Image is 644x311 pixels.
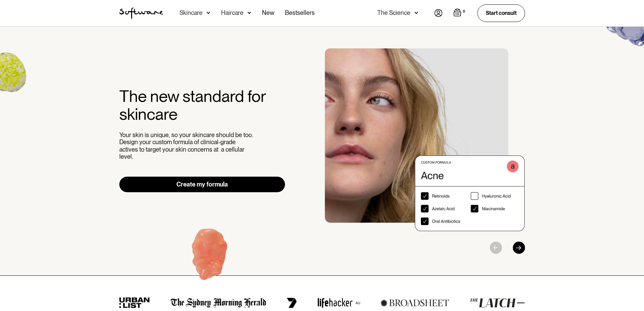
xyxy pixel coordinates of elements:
[171,298,266,308] img: the Sydney morning herald logo
[477,4,525,22] a: Start consult
[167,215,252,298] img: Hydroquinone (skin lightening agent)
[119,297,150,308] img: urban list logo
[119,177,285,192] a: Create my formula
[119,7,163,19] a: home
[414,9,418,16] img: arrow down
[119,7,163,19] img: Software Logo
[513,242,525,254] div: Next slide
[461,8,467,15] div: 0
[453,8,467,18] a: Open empty cart
[377,9,410,16] div: The Science
[247,9,251,16] img: arrow down
[325,48,525,231] div: 1 / 3
[470,298,525,308] img: the latch logo
[180,9,202,16] div: Skincare
[207,9,210,16] img: arrow down
[381,299,449,307] img: broadsheet logo
[221,9,243,16] div: Haircare
[317,298,360,308] img: lifehacker logo
[119,87,285,123] h2: The new standard for skincare
[119,131,255,160] p: Your skin is unique, so your skincare should be too. Design your custom formula of clinical-grade...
